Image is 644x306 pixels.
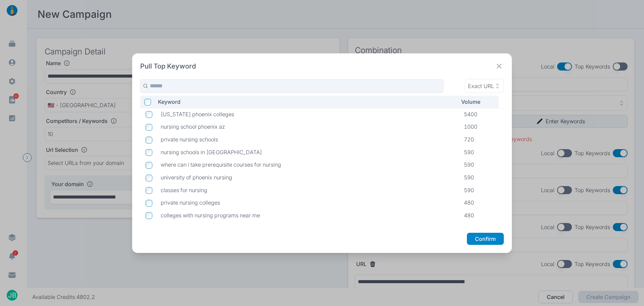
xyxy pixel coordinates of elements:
[161,161,453,168] p: where can i take prerequisite courses for nursing
[161,199,453,206] p: private nursing colleges
[464,136,474,143] span: 720
[464,149,474,156] span: 590
[464,212,474,219] span: 480
[161,174,453,181] p: university of phoenix nursing
[158,98,449,105] p: Keyword
[464,187,474,193] span: 590
[140,61,196,71] h2: Pull Top Keyword
[161,136,453,143] p: private nursing schools
[464,199,474,206] span: 480
[464,224,474,231] span: 480
[464,111,477,118] span: 5400
[468,83,494,89] p: Exact URL
[467,233,504,245] button: Confirm
[461,98,490,105] p: Volume
[464,174,474,181] span: 590
[464,123,477,130] span: 1000
[161,187,453,193] p: classes for nursing
[161,111,453,118] p: [US_STATE] phoenix colleges
[465,79,504,93] button: Exact URL
[161,224,453,231] p: nursing colleges in [GEOGRAPHIC_DATA]
[464,161,474,168] span: 590
[161,123,453,130] p: nursing school phoenix az
[161,149,453,156] p: nursing schools in [GEOGRAPHIC_DATA]
[161,212,453,219] p: colleges with nursing programs near me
